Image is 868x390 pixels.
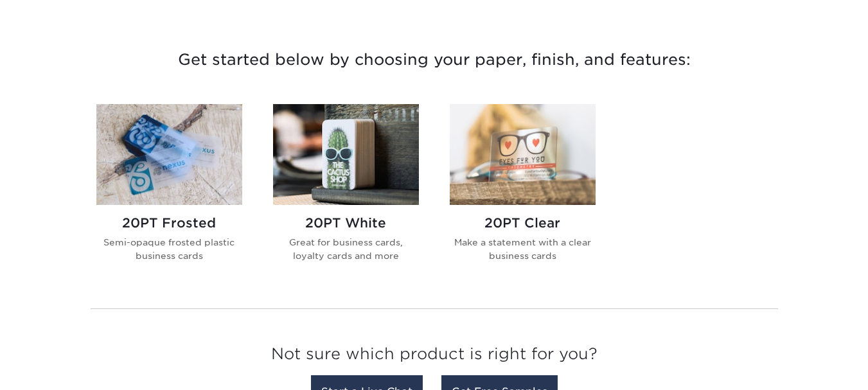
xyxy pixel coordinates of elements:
[96,104,242,283] a: 20PT Frosted Plastic Cards 20PT Frosted Semi-opaque frosted plastic business cards
[96,104,242,205] img: 20PT Frosted Plastic Cards
[58,31,810,89] h3: Get started below by choosing your paper, finish, and features:
[450,104,596,283] a: 20PT Clear Plastic Cards 20PT Clear Make a statement with a clear business cards
[273,215,419,231] h2: 20PT White
[96,215,242,231] h2: 20PT Frosted
[91,335,778,379] h3: Not sure which product is right for you?
[450,236,596,262] p: Make a statement with a clear business cards
[273,236,419,262] p: Great for business cards, loyalty cards and more
[273,104,419,283] a: 20PT White Plastic Cards 20PT White Great for business cards, loyalty cards and more
[96,236,242,262] p: Semi-opaque frosted plastic business cards
[273,104,419,205] img: 20PT White Plastic Cards
[450,215,596,231] h2: 20PT Clear
[450,104,596,205] img: 20PT Clear Plastic Cards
